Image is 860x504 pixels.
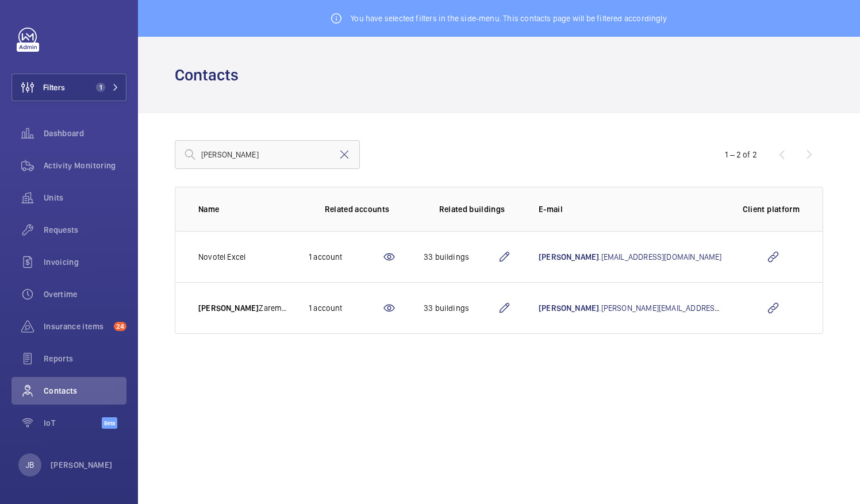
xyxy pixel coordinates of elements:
span: Reports [44,353,126,364]
a: [PERSON_NAME].[EMAIL_ADDRESS][DOMAIN_NAME] [539,252,722,261]
span: Overtime [44,288,126,300]
span: [PERSON_NAME] [198,303,259,313]
p: JB [26,459,34,471]
div: 1 – 2 of 2 [725,149,757,160]
input: Search by lastname, firstname, mail or client [175,140,360,169]
div: 33 buildings [424,251,497,263]
span: Activity Monitoring [44,160,126,171]
span: 1 [96,83,105,92]
h1: Contacts [175,64,245,86]
span: Contacts [44,385,126,397]
p: E-mail [539,203,724,215]
span: Requests [44,224,126,236]
p: Novotel Excel [198,251,245,263]
button: Filters1 [11,74,126,101]
div: 1 account [309,302,382,314]
span: Insurance items [44,321,109,332]
span: Beta [102,417,117,429]
span: Filters [43,82,65,93]
div: 33 buildings [424,302,497,314]
span: 24 [114,322,126,331]
span: Invoicing [44,256,126,268]
a: [PERSON_NAME].[PERSON_NAME][EMAIL_ADDRESS][DOMAIN_NAME] [539,303,780,313]
span: [PERSON_NAME] [539,303,599,313]
p: Related accounts [325,203,390,215]
p: [PERSON_NAME] [51,459,113,471]
span: Dashboard [44,128,126,139]
p: Name [198,203,290,215]
span: [PERSON_NAME] [539,252,599,261]
p: Zarembra [198,302,290,314]
div: 1 account [309,251,382,263]
p: Related buildings [439,203,505,215]
p: Client platform [743,203,800,215]
span: Units [44,192,126,203]
span: IoT [44,417,102,429]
